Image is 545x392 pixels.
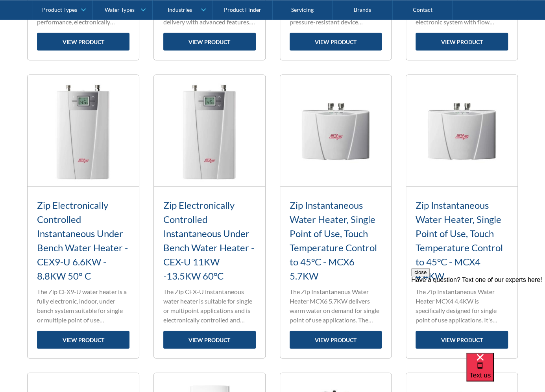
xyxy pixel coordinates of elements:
h3: Zip Instantaneous Water Heater, Single Point of Use, Touch Temperature Control to 45°C - MCX6 5.7KW [290,198,382,283]
iframe: podium webchat widget bubble [466,353,545,392]
h3: Zip Instantaneous Water Heater, Single Point of Use, Touch Temperature Control to 45°C - MCX4 4.4KW [416,198,508,283]
a: view product [290,33,382,51]
p: The Zip CEX-U instantaneous water heater is suitable for single or multipoint applications and is... [163,287,256,325]
img: Zip Electronically Controlled Instantaneous Under Bench Water Heater - CEX9-U 6.6KW - 8.8KW 50° C [28,75,139,186]
div: Water Types [105,6,135,13]
iframe: podium webchat widget prompt [411,268,545,363]
a: view product [416,33,508,51]
div: Industries [167,6,192,13]
p: The Zip Instantaneous Water Heater MCX6 5.7KW delivers warm water on demand for single point of u... [290,287,382,325]
div: Product Types [42,6,77,13]
a: view product [37,33,129,51]
img: Zip Instantaneous Water Heater, Single Point of Use, Touch Temperature Control to 45°C - MCX4 4.4KW [406,75,517,186]
a: view product [163,331,256,349]
h3: Zip Electronically Controlled Instantaneous Under Bench Water Heater - CEX-U 11KW -13.5KW 60°C [163,198,256,283]
p: The Zip CEX9-U water heater is a fully electronic, indoor, under bench system suitable for single... [37,287,129,325]
a: view product [163,33,256,51]
img: Zip Instantaneous Water Heater, Single Point of Use, Touch Temperature Control to 45°C - MCX6 5.7KW [280,75,392,186]
h3: Zip Electronically Controlled Instantaneous Under Bench Water Heater - CEX9-U 6.6KW - 8.8KW 50° C [37,198,129,283]
a: view product [290,331,382,349]
a: view product [37,331,129,349]
img: Zip Electronically Controlled Instantaneous Under Bench Water Heater - CEX-U 11KW -13.5KW 60°C [154,75,265,186]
